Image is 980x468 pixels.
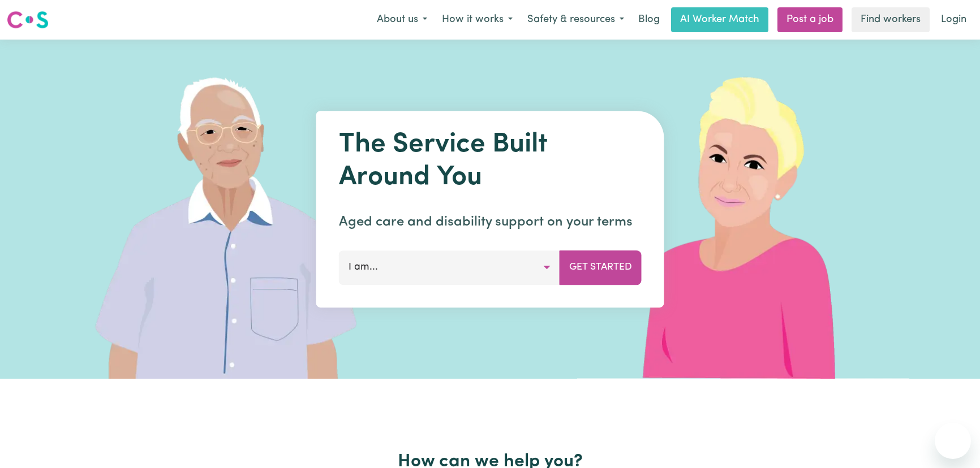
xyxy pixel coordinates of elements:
[7,10,49,30] img: Careseekers logo
[7,7,49,33] a: Careseekers logo
[671,7,768,32] a: AI Worker Match
[339,212,642,232] p: Aged care and disability support on your terms
[369,8,435,32] button: About us
[560,250,642,284] button: Get Started
[520,8,631,32] button: Safety & resources
[852,7,930,32] a: Find workers
[777,7,843,32] a: Post a job
[339,250,560,284] button: I am...
[935,423,971,459] iframe: Button to launch messaging window
[435,8,520,32] button: How it works
[631,7,667,32] a: Blog
[934,7,973,32] a: Login
[339,129,642,194] h1: The Service Built Around You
